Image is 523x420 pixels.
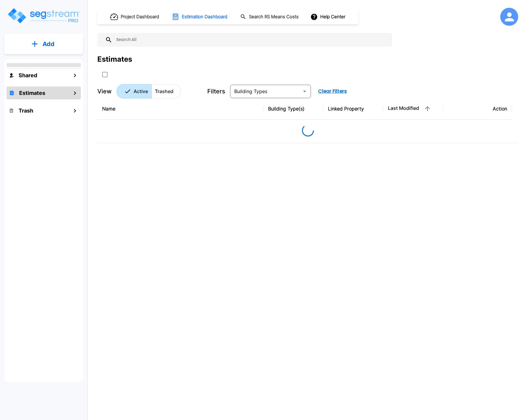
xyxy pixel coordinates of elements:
[19,107,33,115] h1: Trash
[170,10,231,23] button: Estimation Dashboard
[232,87,299,95] input: Building Types
[97,54,132,65] div: Estimates
[112,33,389,47] input: Search All
[99,69,111,81] button: SelectAll
[108,10,162,23] button: Project Dashboard
[182,13,227,20] h1: Estimation Dashboard
[4,35,83,53] button: Add
[300,87,309,95] button: Open
[443,98,512,120] th: Action
[238,11,302,23] button: Search RS Means Costs
[309,11,348,22] button: Help Center
[117,84,181,98] div: Platform
[7,7,80,24] img: Logo
[19,71,37,79] h1: Shared
[207,87,225,96] p: Filters
[383,98,443,120] th: Last Modified
[134,88,148,95] p: Active
[117,84,152,98] button: Active
[19,89,45,97] h1: Estimates
[102,105,259,112] div: Name
[316,85,349,97] button: Clear Filters
[249,13,299,20] h1: Search RS Means Costs
[151,84,181,98] button: Trashed
[43,40,55,48] p: Add
[323,98,383,120] th: Linked Property
[121,13,159,20] h1: Project Dashboard
[263,98,323,120] th: Building Type(s)
[97,87,112,96] p: View
[155,88,173,95] p: Trashed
